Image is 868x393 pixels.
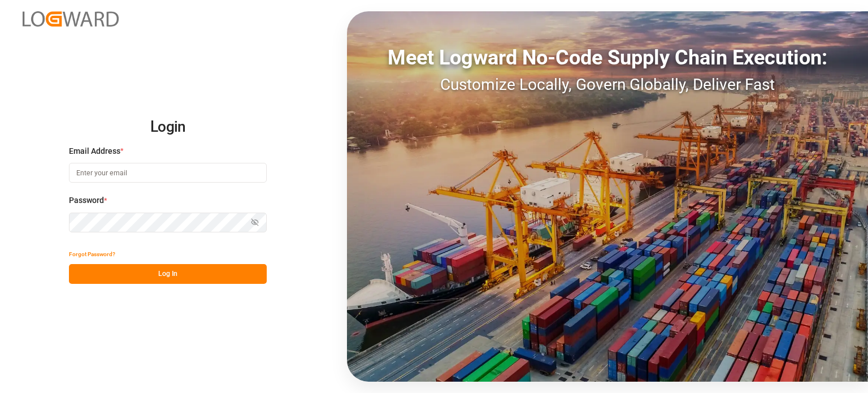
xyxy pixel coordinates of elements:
[69,264,267,284] button: Log In
[69,195,104,206] span: Password
[69,109,267,145] h2: Login
[69,163,267,183] input: Enter your email
[347,73,868,97] div: Customize Locally, Govern Globally, Deliver Fast
[347,42,868,73] div: Meet Logward No-Code Supply Chain Execution:
[23,11,119,27] img: Logward_new_orange.png
[69,244,115,264] button: Forgot Password?
[69,145,120,157] span: Email Address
